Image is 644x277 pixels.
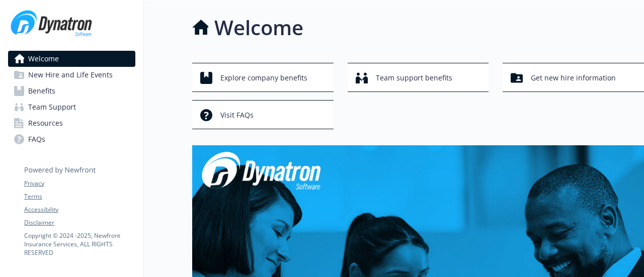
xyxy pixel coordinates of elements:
button: Team support benefits [348,63,489,92]
span: Resources [28,115,63,131]
span: Team support benefits [376,68,452,87]
span: Benefits [28,83,55,99]
a: Welcome [8,51,135,67]
button: Explore company benefits [192,63,334,92]
span: FAQs [28,131,45,147]
p: Copyright © 2024 - 2025 , Newfront Insurance Services, ALL RIGHTS RESERVED [24,231,135,257]
h1: Welcome [214,13,303,43]
a: Accessibility [24,205,135,214]
a: Team Support [8,99,135,115]
a: Disclaimer [24,218,135,227]
span: Explore company benefits [220,68,307,87]
a: Terms [24,192,135,201]
a: Benefits [8,83,135,99]
a: FAQs [8,131,135,147]
a: Resources [8,115,135,131]
button: Visit FAQs [192,100,334,129]
a: New Hire and Life Events [8,67,135,83]
span: Get new hire information [531,68,616,87]
span: Team Support [28,99,76,115]
a: Privacy [24,179,135,188]
span: Visit FAQs [220,106,254,125]
button: Get new hire information [503,63,644,92]
span: New Hire and Life Events [28,67,113,83]
span: Welcome [28,51,59,67]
